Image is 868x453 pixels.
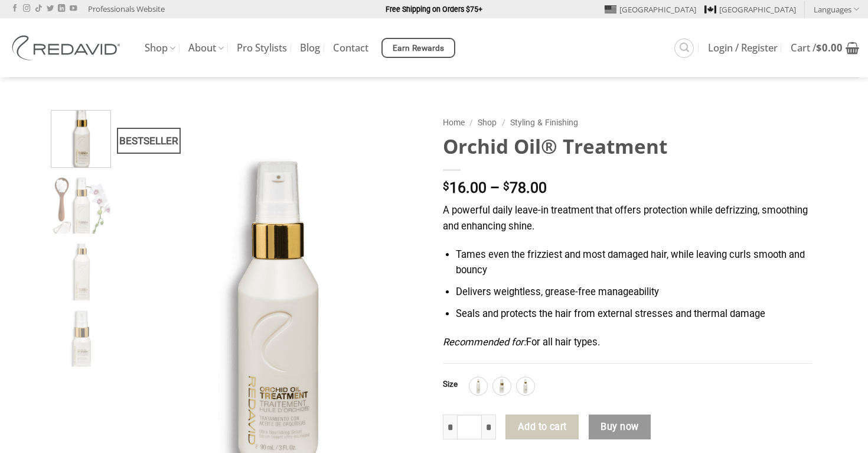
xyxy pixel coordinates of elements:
bdi: 0.00 [816,41,843,54]
img: REDAVID Salon Products | United States [9,35,127,60]
a: About [188,37,224,60]
a: [GEOGRAPHIC_DATA] [605,1,696,18]
img: REDAVID Orchid Oil Treatment 30ml [51,310,111,370]
span: / [502,118,505,127]
a: Follow on Instagram [23,5,30,13]
li: Seals and protects the hair from external stresses and thermal damage [456,306,812,322]
img: REDAVID Orchid Oil Treatment 250ml [51,244,111,303]
span: / [469,118,473,127]
a: Blog [300,37,320,59]
nav: Breadcrumb [443,116,812,130]
bdi: 16.00 [443,179,487,196]
a: Search [674,38,694,58]
a: Contact [333,37,368,59]
img: REDAVID Orchid Oil Treatment 90ml [51,177,111,237]
button: Buy now [589,415,651,439]
input: Product quantity [457,415,482,439]
a: Styling & Finishing [510,118,578,127]
span: $ [816,41,822,54]
a: Follow on Facebook [11,5,18,13]
label: Size [443,380,458,389]
a: Follow on LinkedIn [58,5,65,13]
img: 90ml [518,378,533,394]
div: 30ml [493,377,511,395]
span: Cart / [791,43,843,53]
span: $ [503,181,510,192]
img: 30ml [494,378,510,394]
a: Login / Register [708,37,778,59]
a: Follow on Twitter [47,5,54,13]
input: Reduce quantity of Orchid Oil® Treatment [443,415,457,439]
strong: Free Shipping on Orders $75+ [386,5,482,14]
a: View cart [791,35,859,61]
li: Delivers weightless, grease-free manageability [456,284,812,300]
img: 250ml [471,378,486,394]
bdi: 78.00 [503,179,547,196]
li: Tames even the frizziest and most damaged hair, while leaving curls smooth and bouncy [456,247,812,279]
div: 90ml [517,377,534,395]
p: For all hair types. [443,335,812,351]
a: Languages [814,1,859,18]
img: REDAVID Orchid Oil Treatment 90ml [51,108,111,167]
button: Add to cart [505,415,579,439]
a: Earn Rewards [381,38,455,58]
span: $ [443,181,449,192]
a: Pro Stylists [237,37,287,59]
div: 250ml [469,377,487,395]
h1: Orchid Oil® Treatment [443,134,812,159]
a: Follow on YouTube [70,5,77,13]
a: Home [443,118,465,127]
span: Login / Register [708,43,778,53]
a: [GEOGRAPHIC_DATA] [704,1,796,18]
a: Follow on TikTok [35,5,42,13]
p: A powerful daily leave-in treatment that offers protection while defrizzing, smoothing and enhanc... [443,203,812,234]
span: – [490,179,500,196]
span: Earn Rewards [393,42,445,55]
a: Shop [478,118,497,127]
input: Increase quantity of Orchid Oil® Treatment [482,415,496,439]
a: Shop [145,37,175,60]
em: Recommended for: [443,336,526,348]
